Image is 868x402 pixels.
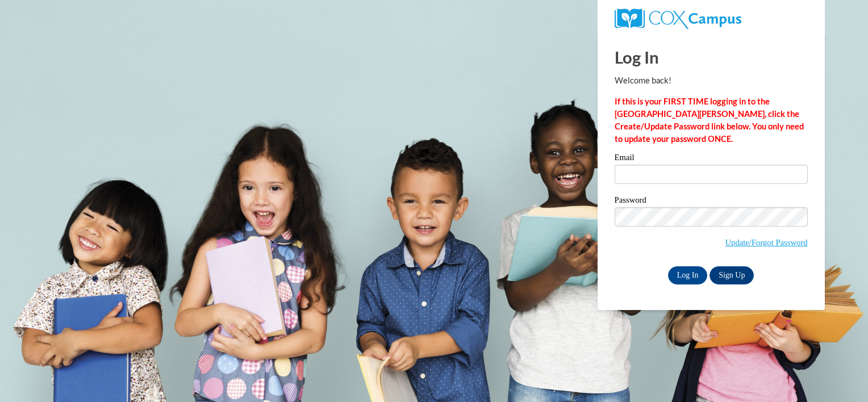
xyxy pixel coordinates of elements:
[615,45,808,69] h1: Log In
[615,153,808,165] label: Email
[615,9,741,29] img: COX Campus
[710,266,754,284] a: Sign Up
[615,196,808,207] label: Password
[668,266,708,284] input: Log In
[725,238,808,247] a: Update/Forgot Password
[615,74,808,87] p: Welcome back!
[615,97,804,144] strong: If this is your FIRST TIME logging in to the [GEOGRAPHIC_DATA][PERSON_NAME], click the Create/Upd...
[615,13,741,23] a: COX Campus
